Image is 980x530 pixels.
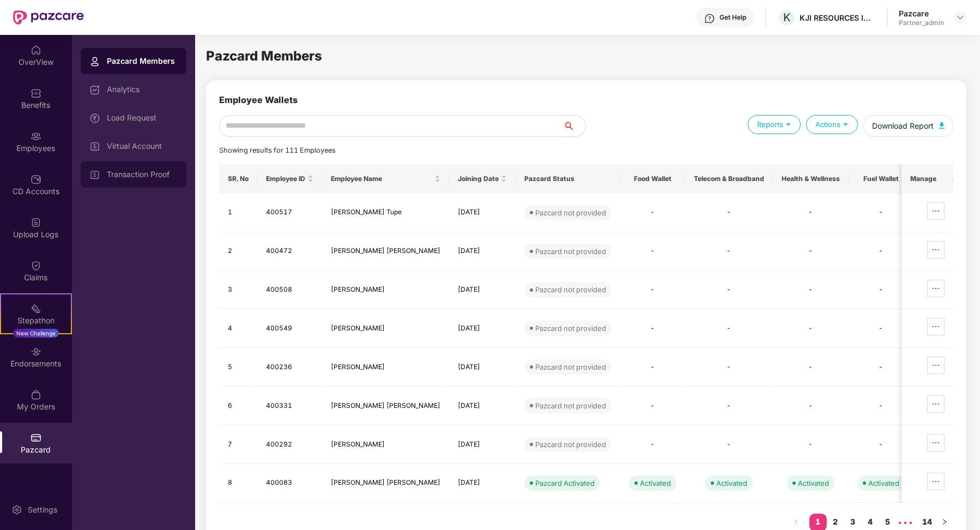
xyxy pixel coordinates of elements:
div: Actions [806,115,858,134]
span: search [563,122,585,130]
button: ellipsis [927,395,945,413]
a: 2 [827,514,844,530]
div: Pazcard Members [107,56,178,67]
span: - [809,440,813,448]
th: Pazcard Status [516,164,620,194]
td: 8 [219,464,257,503]
span: Pazcard Members [206,48,322,64]
div: Pazcard not provided [535,207,606,218]
img: svg+xml;base64,PHN2ZyBpZD0iSGVscC0zMngzMiIgeG1sbnM9Imh0dHA6Ly93d3cudzMub3JnLzIwMDAvc3ZnIiB3aWR0aD... [704,13,715,24]
td: 4 [219,309,257,348]
span: - [879,440,884,448]
span: - [809,285,813,293]
td: [PERSON_NAME] [PERSON_NAME] [322,464,449,503]
div: Transaction Proof [107,170,178,179]
th: Health & Wellness [773,164,849,194]
img: svg+xml;base64,PHN2ZyBpZD0iQmVuZWZpdHMiIHhtbG5zPSJodHRwOi8vd3d3LnczLm9yZy8yMDAwL3N2ZyIgd2lkdGg9Ij... [31,88,41,99]
button: ellipsis [927,357,945,374]
span: Download Report [872,120,934,132]
td: [PERSON_NAME] Tupe [322,194,449,232]
span: ellipsis [928,438,944,447]
div: Pazcard not provided [535,284,606,295]
td: 400292 [257,425,322,464]
div: Activated [868,478,899,489]
img: New Pazcare Logo [13,10,84,25]
td: 6 [219,387,257,425]
button: search [563,115,586,137]
span: - [651,285,655,293]
span: Employee Name [331,174,432,183]
span: - [651,363,655,371]
td: 2 [219,232,257,271]
div: Load Request [107,113,178,122]
td: 5 [219,348,257,387]
span: ellipsis [928,207,944,215]
td: [PERSON_NAME] [322,271,449,310]
td: [PERSON_NAME] [PERSON_NAME] [322,232,449,271]
span: left [793,519,800,525]
div: Virtual Account [107,142,178,150]
span: - [727,285,731,293]
th: Employee ID [257,164,322,194]
span: - [809,208,813,216]
a: 14 [918,514,936,530]
th: Manage [902,164,953,194]
img: svg+xml;base64,PHN2ZyBpZD0iUHJvZmlsZSIgeG1sbnM9Imh0dHA6Ly93d3cudzMub3JnLzIwMDAvc3ZnIiB3aWR0aD0iMj... [89,56,100,67]
td: [DATE] [449,271,516,310]
span: - [727,363,731,371]
span: Employee ID [266,174,305,183]
img: svg+xml;base64,PHN2ZyBpZD0iTG9hZF9SZXF1ZXN0IiBkYXRhLW5hbWU9IkxvYWQgUmVxdWVzdCIgeG1sbnM9Imh0dHA6Ly... [89,113,100,124]
span: - [727,324,731,332]
span: Showing results for 111 Employees [219,146,336,154]
span: - [879,324,884,332]
span: - [651,246,655,255]
a: 5 [879,514,897,530]
span: ellipsis [928,361,944,370]
span: ellipsis [928,400,944,408]
img: svg+xml;base64,PHN2ZyB4bWxucz0iaHR0cDovL3d3dy53My5vcmcvMjAwMC9zdmciIHdpZHRoPSIxOSIgaGVpZ2h0PSIxOS... [840,119,851,129]
img: svg+xml;base64,PHN2ZyBpZD0iRW1wbG95ZWVzIiB4bWxucz0iaHR0cDovL3d3dy53My5vcmcvMjAwMC9zdmciIHdpZHRoPS... [31,131,41,142]
div: Settings [25,504,61,515]
span: Joining Date [458,174,499,183]
span: - [651,208,655,216]
button: ellipsis [927,241,945,258]
td: 400236 [257,348,322,387]
span: - [727,246,731,255]
td: [PERSON_NAME] [PERSON_NAME] [322,387,449,425]
div: Pazcard not provided [535,246,606,257]
a: 1 [809,514,827,530]
button: ellipsis [927,202,945,220]
div: Activated [798,478,829,489]
td: 400331 [257,387,322,425]
td: 1 [219,194,257,232]
div: Get Help [719,13,746,22]
div: Pazcare [899,8,944,19]
td: 400549 [257,309,322,348]
span: - [651,324,655,332]
div: Pazcard Activated [535,478,595,489]
button: ellipsis [927,318,945,335]
span: ellipsis [928,322,944,331]
img: svg+xml;base64,PHN2ZyBpZD0iUGF6Y2FyZCIgeG1sbnM9Imh0dHA6Ly93d3cudzMub3JnLzIwMDAvc3ZnIiB3aWR0aD0iMj... [31,432,41,443]
td: [DATE] [449,464,516,503]
span: right [941,519,948,525]
div: Pazcard not provided [535,362,606,372]
th: Joining Date [449,164,516,194]
span: - [809,401,813,409]
span: - [879,246,884,255]
img: svg+xml;base64,PHN2ZyBpZD0iVmlydHVhbF9BY2NvdW50IiBkYXRhLW5hbWU9IlZpcnR1YWwgQWNjb3VudCIgeG1sbnM9Im... [89,141,100,152]
img: svg+xml;base64,PHN2ZyBpZD0iVXBsb2FkX0xvZ3MiIGRhdGEtbmFtZT0iVXBsb2FkIExvZ3MiIHhtbG5zPSJodHRwOi8vd3... [31,217,41,228]
td: 7 [219,425,257,464]
img: svg+xml;base64,PHN2ZyBpZD0iRHJvcGRvd24tMzJ4MzIiIHhtbG5zPSJodHRwOi8vd3d3LnczLm9yZy8yMDAwL3N2ZyIgd2... [956,13,965,22]
img: svg+xml;base64,PHN2ZyBpZD0iU2V0dGluZy0yMHgyMCIgeG1sbnM9Imh0dHA6Ly93d3cudzMub3JnLzIwMDAvc3ZnIiB3aW... [11,504,22,515]
td: [PERSON_NAME] [322,309,449,348]
td: [PERSON_NAME] [322,348,449,387]
td: [DATE] [449,194,516,232]
img: svg+xml;base64,PHN2ZyBpZD0iSG9tZSIgeG1sbnM9Imh0dHA6Ly93d3cudzMub3JnLzIwMDAvc3ZnIiB3aWR0aD0iMjAiIG... [31,45,41,56]
span: - [727,440,731,448]
button: ellipsis [927,473,945,490]
img: svg+xml;base64,PHN2ZyB4bWxucz0iaHR0cDovL3d3dy53My5vcmcvMjAwMC9zdmciIHdpZHRoPSIyMSIgaGVpZ2h0PSIyMC... [31,303,41,314]
button: ellipsis [927,280,945,297]
a: 3 [844,514,862,530]
div: Reports [748,115,801,134]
